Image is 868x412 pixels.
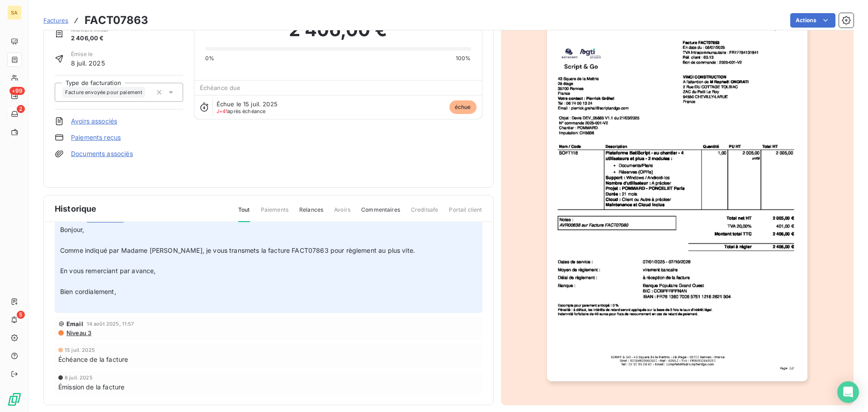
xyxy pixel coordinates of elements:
[790,13,835,28] button: Actions
[71,34,108,43] span: 2 406,00 €
[17,311,25,319] span: 5
[449,100,476,114] span: échue
[65,347,95,353] span: 15 juil. 2025
[7,89,21,103] a: +99
[449,206,482,221] span: Portail client
[217,108,228,114] span: J+41
[55,203,97,215] span: Historique
[71,58,105,68] span: 8 juil. 2025
[205,54,214,62] span: 0%
[66,320,83,327] span: Email
[65,90,142,95] span: Facture envoyée pour paiement
[299,206,323,221] span: Relances
[87,321,134,327] span: 14 août 2025, 11:57
[43,17,68,24] span: Factures
[60,288,116,295] span: Bien cordialement,
[60,226,84,233] span: Bonjour,
[58,382,124,392] span: Émission de la facture
[547,13,807,381] img: invoice_thumbnail
[217,100,278,108] span: Échue le 15 juil. 2025
[71,149,133,158] a: Documents associés
[65,375,93,380] span: 8 juil. 2025
[71,50,105,58] span: Émise le
[85,12,148,28] h3: FACT07863
[60,267,156,275] span: En vous remerciant par avance,
[361,206,400,221] span: Commentaires
[456,54,471,62] span: 100%
[7,5,22,20] div: SA
[837,381,859,403] div: Open Intercom Messenger
[71,117,117,126] a: Avoirs associés
[334,206,350,221] span: Avoirs
[200,84,241,91] span: Échéance due
[71,133,121,142] a: Paiements reçus
[9,87,25,95] span: +99
[261,206,288,221] span: Paiements
[7,392,22,407] img: Logo LeanPay
[17,105,25,113] span: 2
[60,246,415,254] span: Comme indiqué par Madame [PERSON_NAME], je vous transmets la facture FACT07863 pour règlement au ...
[238,206,250,222] span: Tout
[43,16,68,25] a: Factures
[7,107,21,121] a: 2
[58,355,128,364] span: Échéance de la facture
[66,329,91,336] span: Niveau 3
[411,206,439,221] span: Creditsafe
[217,109,266,114] span: après échéance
